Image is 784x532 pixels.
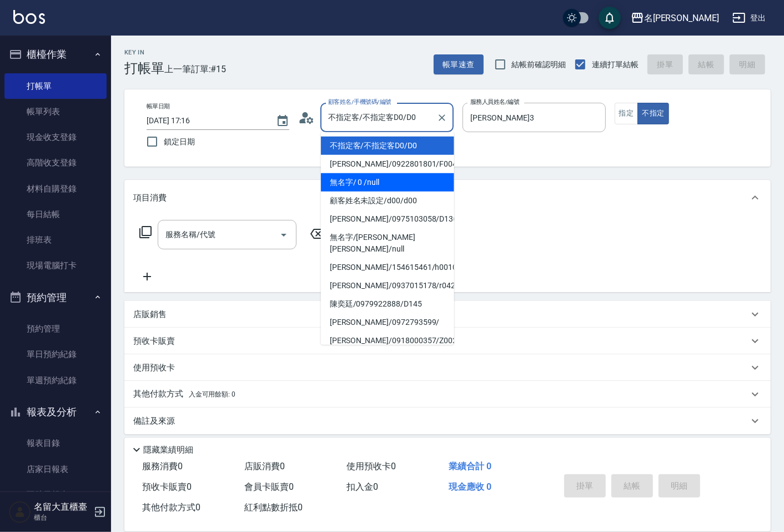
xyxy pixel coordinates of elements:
button: 預約管理 [4,283,107,312]
li: [PERSON_NAME]/0975103058/D136 [321,210,454,228]
a: 現金收支登錄 [4,124,107,150]
p: 其他付款方式 [133,388,235,400]
div: 名[PERSON_NAME] [644,11,719,25]
a: 單週預約紀錄 [4,368,107,393]
button: 不指定 [637,103,669,124]
span: 上一筆訂單:#15 [164,62,227,76]
a: 店家日報表 [4,456,107,482]
button: 登出 [728,8,771,28]
button: Clear [434,110,450,126]
li: 不指定客/不指定客D0/D0 [321,137,454,155]
p: 項目消費 [133,192,167,204]
div: 預收卡販賣 [124,328,771,354]
p: 預收卡販賣 [133,335,175,347]
span: 會員卡販賣 0 [244,481,294,492]
span: 現金應收 0 [449,481,491,492]
button: 報表及分析 [4,398,107,426]
label: 帳單日期 [147,102,170,111]
a: 單日預約紀錄 [4,342,107,367]
p: 隱藏業績明細 [143,444,193,456]
span: 連續打單結帳 [592,59,639,71]
input: YYYY/MM/DD hh:mm [147,112,265,130]
a: 高階收支登錄 [4,150,107,175]
h5: 名留大直櫃臺 [34,501,91,513]
a: 排班表 [4,227,107,253]
span: 入金可用餘額: 0 [189,390,236,398]
button: 櫃檯作業 [4,40,107,69]
button: Open [275,226,293,244]
img: Logo [13,10,45,24]
a: 材料自購登錄 [4,176,107,202]
p: 店販銷售 [133,309,167,320]
h3: 打帳單 [124,61,164,76]
span: 結帳前確認明細 [512,59,566,71]
li: 陳奕廷/0979922888/D145 [321,295,454,313]
li: [PERSON_NAME]/0922801801/F0044 [321,155,454,173]
li: 無名字/ 0 /null [321,173,454,192]
button: 指定 [615,103,639,124]
p: 使用預收卡 [133,362,175,374]
span: 扣入金 0 [346,481,378,492]
span: 紅利點數折抵 0 [244,502,303,513]
div: 備註及來源 [124,408,771,434]
span: 鎖定日期 [164,136,195,148]
a: 帳單列表 [4,99,107,124]
label: 服務人員姓名/編號 [470,98,519,106]
li: 顧客姓名未設定/d00/d00 [321,192,454,210]
p: 櫃台 [34,513,91,523]
span: 使用預收卡 0 [346,461,396,471]
li: [PERSON_NAME]/0972793599/ [321,313,454,332]
p: 備註及來源 [133,415,175,427]
span: 店販消費 0 [244,461,285,471]
a: 互助日報表 [4,482,107,508]
a: 報表目錄 [4,430,107,456]
h2: Key In [124,49,164,56]
button: 名[PERSON_NAME] [626,7,723,29]
span: 其他付款方式 0 [142,502,200,513]
label: 顧客姓名/手機號碼/編號 [328,98,391,106]
button: save [599,7,621,29]
a: 現場電腦打卡 [4,253,107,278]
li: [PERSON_NAME]/154615461/h0010 [321,258,454,277]
li: [PERSON_NAME]/0918000357/Z002 [321,332,454,350]
img: Person [9,501,31,523]
li: 無名字/[PERSON_NAME] [PERSON_NAME]/null [321,228,454,258]
li: [PERSON_NAME]/0937015178/r042 [321,277,454,295]
span: 業績合計 0 [449,461,491,471]
a: 每日結帳 [4,202,107,227]
div: 店販銷售 [124,301,771,328]
a: 打帳單 [4,73,107,99]
button: Choose date, selected date is 2025-08-24 [269,108,296,134]
span: 預收卡販賣 0 [142,481,192,492]
div: 其他付款方式入金可用餘額: 0 [124,381,771,408]
button: 帳單速查 [434,54,484,75]
div: 使用預收卡 [124,354,771,381]
a: 預約管理 [4,316,107,342]
div: 項目消費 [124,180,771,215]
span: 服務消費 0 [142,461,183,471]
